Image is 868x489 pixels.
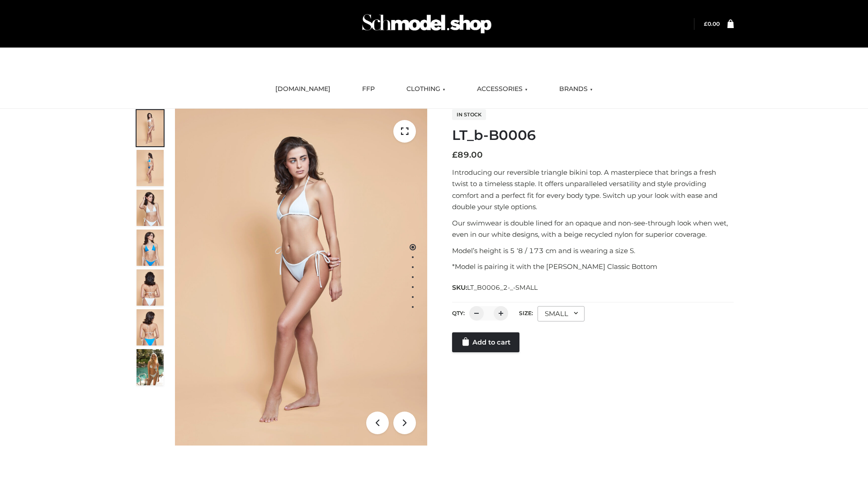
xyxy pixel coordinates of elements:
img: ArielClassicBikiniTop_CloudNine_AzureSky_OW114ECO_4-scaled.jpg [137,230,164,266]
img: Arieltop_CloudNine_AzureSky2.jpg [137,349,164,385]
span: In stock [452,109,486,120]
p: Introducing our reversible triangle bikini top. A masterpiece that brings a fresh twist to a time... [452,167,734,213]
span: £ [452,150,458,160]
img: ArielClassicBikiniTop_CloudNine_AzureSky_OW114ECO_8-scaled.jpg [137,309,164,345]
img: ArielClassicBikiniTop_CloudNine_AzureSky_OW114ECO_1-scaled.jpg [137,110,164,146]
label: Size: [519,310,533,316]
p: *Model is pairing it with the [PERSON_NAME] Classic Bottom [452,261,734,273]
span: SKU: [452,282,538,293]
label: QTY: [452,310,465,316]
span: LT_B0006_2-_-SMALL [467,283,538,292]
p: Our swimwear is double lined for an opaque and non-see-through look when wet, even in our white d... [452,217,734,240]
a: £0.00 [704,20,720,27]
a: Add to cart [452,332,519,352]
a: ACCESSORIES [470,79,534,99]
img: ArielClassicBikiniTop_CloudNine_AzureSky_OW114ECO_2-scaled.jpg [137,150,164,186]
a: BRANDS [552,79,599,99]
img: ArielClassicBikiniTop_CloudNine_AzureSky_OW114ECO_7-scaled.jpg [137,269,164,306]
img: ArielClassicBikiniTop_CloudNine_AzureSky_OW114ECO_1 [175,109,427,446]
bdi: 89.00 [452,150,483,160]
img: Schmodel Admin 964 [359,6,495,42]
img: ArielClassicBikiniTop_CloudNine_AzureSky_OW114ECO_3-scaled.jpg [137,190,164,226]
bdi: 0.00 [704,20,720,27]
a: [DOMAIN_NAME] [269,79,337,99]
a: FFP [355,79,382,99]
h1: LT_b-B0006 [452,127,734,144]
div: SMALL [538,306,585,321]
p: Model’s height is 5 ‘8 / 173 cm and is wearing a size S. [452,245,734,257]
a: CLOTHING [400,79,452,99]
span: £ [704,20,708,27]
